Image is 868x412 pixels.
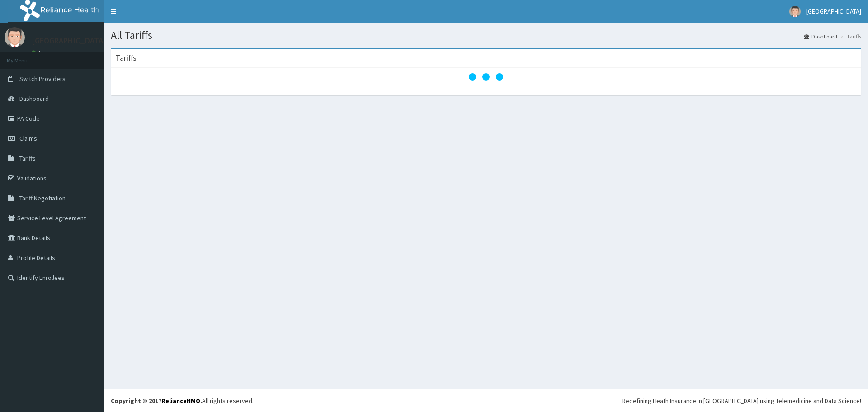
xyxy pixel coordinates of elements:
[161,397,200,405] a: RelianceHMO
[111,29,861,41] h1: All Tariffs
[5,27,25,47] img: User Image
[115,54,137,62] h3: Tariffs
[111,397,202,405] strong: Copyright © 2017 .
[804,33,837,40] a: Dashboard
[19,95,49,103] span: Dashboard
[838,33,861,40] li: Tariffs
[19,75,66,83] span: Switch Providers
[32,37,106,45] p: [GEOGRAPHIC_DATA]
[806,7,861,15] span: [GEOGRAPHIC_DATA]
[19,134,37,142] span: Claims
[19,194,66,202] span: Tariff Negotiation
[32,49,53,56] a: Online
[468,59,504,95] svg: audio-loading
[104,389,868,412] footer: All rights reserved.
[622,396,861,405] div: Redefining Heath Insurance in [GEOGRAPHIC_DATA] using Telemedicine and Data Science!
[19,154,36,162] span: Tariffs
[789,6,801,17] img: User Image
